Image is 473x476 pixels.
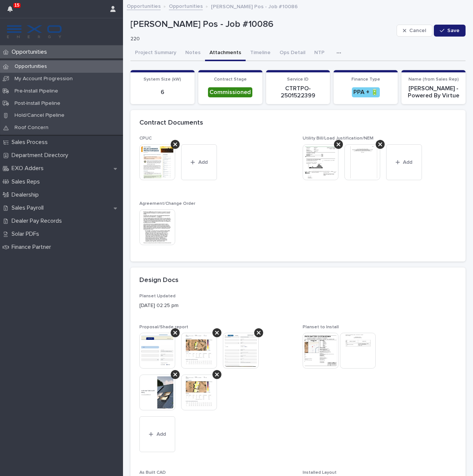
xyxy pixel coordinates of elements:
[139,294,176,298] span: Planset Updated
[9,191,45,198] p: Dealership
[208,87,252,97] div: Commissioned
[9,63,53,70] p: Opportunities
[447,28,460,33] span: Save
[9,100,66,107] p: Post-Install Pipeline
[351,77,380,82] span: Finance Type
[9,165,50,172] p: EXO Adders
[9,112,70,119] p: Hold/Cancel Pipeline
[303,136,373,141] span: Utility Bill/Load Justification/NEM
[127,1,161,10] a: Opportunities
[9,125,54,131] p: Roof Concern
[246,46,275,61] button: Timeline
[139,201,195,206] span: Agreement/Change Order
[409,28,426,33] span: Cancel
[130,36,391,42] p: 220
[6,24,63,39] img: FKS5r6ZBThi8E5hshIGi
[214,77,247,82] span: Contract Stage
[181,144,217,180] button: Add
[139,119,203,127] h2: Contract Documents
[181,46,205,61] button: Notes
[7,4,17,18] div: 15
[287,77,309,82] span: Service ID
[211,2,298,10] p: [PERSON_NAME] Pos - Job #10086
[9,217,68,225] p: Dealer Pay Records
[352,87,380,97] div: PPA + 🔋
[130,46,181,61] button: Project Summary
[9,139,54,146] p: Sales Process
[205,46,246,61] button: Attachments
[275,46,310,61] button: Ops Detail
[139,302,457,310] p: [DATE] 02:25 pm
[434,25,466,37] button: Save
[303,325,339,329] span: Planset to Install
[135,89,190,96] p: 6
[139,470,166,475] span: As Built CAD
[139,136,152,141] span: CPUC
[15,3,19,8] p: 15
[406,85,461,99] p: [PERSON_NAME] - Powered By Virtue
[130,19,394,30] p: [PERSON_NAME] Pos - Job #10086
[198,160,208,165] span: Add
[9,178,46,185] p: Sales Reps
[271,85,326,99] p: CTRTPO-2501522399
[9,48,53,56] p: Opportunities
[9,204,50,212] p: Sales Payroll
[139,416,175,452] button: Add
[303,470,337,475] span: Installed Layout
[9,76,79,82] p: My Account Progression
[310,46,329,61] button: NTP
[169,1,203,10] a: Opportunities
[409,77,459,82] span: Name (from Sales Rep)
[139,276,179,285] h2: Design Docs
[157,432,166,437] span: Add
[9,152,74,159] p: Department Directory
[397,25,432,37] button: Cancel
[144,77,181,82] span: System Size (kW)
[403,160,412,165] span: Add
[139,325,188,329] span: Proposal/Shade report
[9,88,64,94] p: Pre-Install Pipeline
[9,231,45,238] p: Solar PDFs
[386,144,422,180] button: Add
[9,244,57,251] p: Finance Partner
